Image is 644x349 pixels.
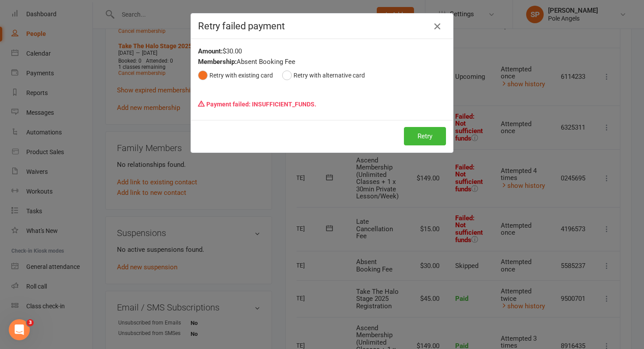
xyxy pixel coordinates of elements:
[282,67,365,84] button: Retry with alternative card
[27,319,34,326] span: 3
[198,58,237,66] strong: Membership:
[198,47,223,55] strong: Amount:
[198,21,446,32] h4: Retry failed payment
[198,67,273,84] button: Retry with existing card
[9,319,30,340] iframe: Intercom live chat
[198,56,446,67] div: Absent Booking Fee
[198,96,446,113] p: Payment failed: INSUFFICIENT_FUNDS.
[430,19,444,33] button: Close
[404,127,446,145] button: Retry
[198,46,446,56] div: $30.00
